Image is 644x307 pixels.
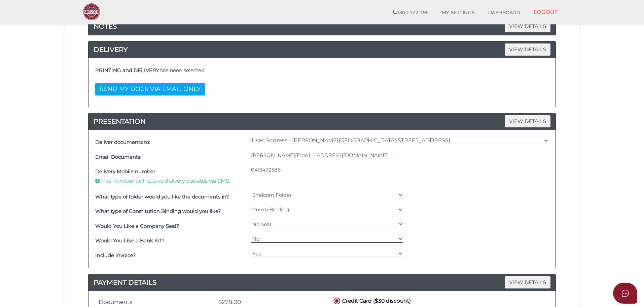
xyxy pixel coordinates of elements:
[332,296,411,305] label: Credit Card ($30 discount)
[95,139,150,145] b: Deliver documents to:
[88,277,556,288] a: PAYMENT DETAILSVIEW DETAILS
[505,43,550,55] span: VIEW DETAILS
[88,21,556,32] a: NOTESVIEW DETAILS
[95,208,221,214] b: What type of Constitution Binding would you like?
[613,283,637,304] button: Open asap
[88,116,556,127] a: PRESENTATIONVIEW DETAILS
[386,6,435,20] a: 1300 722 796
[88,44,556,55] a: DELIVERYVIEW DETAILS
[95,223,179,229] b: Would You Like a Company Seal?
[95,252,136,258] b: Include Invoice?
[481,6,527,20] a: DASHBOARD
[192,299,246,305] div: $278.00
[88,44,556,55] h4: DELIVERY
[505,115,550,127] span: VIEW DETAILS
[505,276,550,288] span: VIEW DETAILS
[88,277,556,288] h4: PAYMENT DETAILS
[88,116,556,127] h4: PRESENTATION
[251,166,403,174] input: Please enter a valid 10-digit phone number
[95,83,205,95] button: SEND MY DOCS VIA EMAIL ONLY
[88,21,556,32] h4: NOTES
[505,20,550,32] span: VIEW DETAILS
[94,299,192,305] div: Documents
[95,168,156,175] b: Delivery Mobile number:
[95,193,229,200] b: What type of folder would you like the documents in?
[95,237,165,244] b: Would You Like a Bank Kit?
[95,68,549,73] h4: has been selected.
[435,6,481,20] a: MY SETTINGS
[95,67,159,73] b: PRINTING and DELIVERY
[527,5,564,19] a: LOGOUT
[95,154,141,160] b: Email Documents:
[95,177,248,185] p: This number will receive delivery updates via SMS.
